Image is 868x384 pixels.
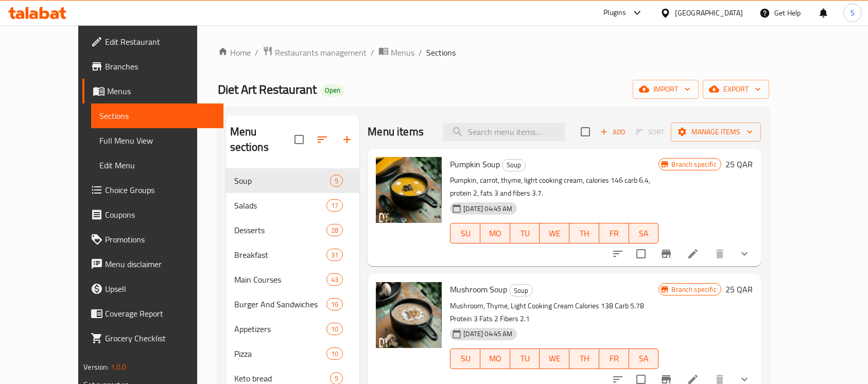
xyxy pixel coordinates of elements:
[105,307,215,320] span: Coverage Report
[371,46,374,59] li: /
[99,134,215,147] span: Full Menu View
[226,242,360,267] div: Breakfast31
[105,258,215,270] span: Menu disclaimer
[605,241,630,266] button: sort-choices
[105,184,215,196] span: Choice Groups
[331,374,342,383] span: 5
[105,60,215,73] span: Branches
[230,124,295,155] h2: Menu sections
[105,208,215,221] span: Coupons
[707,241,732,266] button: delete
[502,159,526,171] div: Soup
[450,174,658,200] p: Pumpkin, carrot, thyme, light cooking cream, calories 146 carb 6.4, protein 2, fats 3 and fibers ...
[629,223,659,243] button: SA
[480,348,510,369] button: MO
[331,176,342,186] span: 5
[105,36,215,48] span: Edit Restaurant
[596,124,629,140] button: Add
[675,7,743,19] div: [GEOGRAPHIC_DATA]
[326,298,343,310] div: items
[234,273,326,286] div: Main Courses
[633,351,655,366] span: SA
[82,227,223,252] a: Promotions
[443,123,565,141] input: search
[234,298,326,310] span: Burger And Sandwiches
[459,204,516,214] span: [DATE] 04:45 AM
[603,7,626,19] div: Plugins
[450,300,658,325] p: Mushroom, Thyme, Light Cooking Cream Calories 138 Carb 5.78 Protein 3 Fats 2 Fibers 2.1
[226,218,360,242] div: Desserts28
[82,178,223,202] a: Choice Groups
[327,225,342,235] span: 28
[218,78,317,101] span: Diet Art Restaurant
[502,159,525,171] span: Soup
[82,29,223,54] a: Edit Restaurant
[255,46,258,59] li: /
[455,226,476,241] span: SU
[226,168,360,193] div: Soup5
[82,79,223,103] a: Menus
[234,224,326,236] div: Desserts
[544,351,565,366] span: WE
[510,348,540,369] button: TU
[596,124,629,140] span: Add item
[330,174,343,187] div: items
[263,46,367,59] a: Restaurants management
[574,226,595,241] span: TH
[327,275,342,285] span: 43
[641,83,690,96] span: import
[326,199,343,212] div: items
[450,348,480,369] button: SU
[321,84,344,97] div: Open
[111,360,127,374] span: 1.0.0
[569,223,599,243] button: TH
[703,80,769,99] button: export
[83,360,109,374] span: Version:
[327,250,342,260] span: 31
[540,223,569,243] button: WE
[226,267,360,292] div: Main Courses43
[82,301,223,326] a: Coverage Report
[327,201,342,211] span: 17
[218,46,251,59] a: Home
[226,341,360,366] div: Pizza10
[455,351,476,366] span: SU
[509,284,533,296] div: Soup
[327,349,342,359] span: 10
[234,323,326,335] span: Appetizers
[667,285,720,294] span: Branch specific
[540,348,569,369] button: WE
[850,7,855,19] span: S
[391,46,414,59] span: Menus
[450,156,500,172] span: Pumpkin Soup
[376,282,442,348] img: Mushroom Soup
[218,46,769,59] nav: breadcrumb
[226,317,360,341] div: Appetizers10
[368,124,424,139] h2: Menu items
[234,347,326,360] div: Pizza
[326,249,343,261] div: items
[376,157,442,223] img: Pumpkin Soup
[288,129,310,150] span: Select all sections
[82,54,223,79] a: Branches
[480,223,510,243] button: MO
[725,157,753,171] h6: 25 QAR
[667,160,720,169] span: Branch specific
[575,121,596,143] span: Select section
[654,241,679,266] button: Branch-specific-item
[378,46,414,59] a: Menus
[629,348,659,369] button: SA
[234,249,326,261] div: Breakfast
[326,347,343,360] div: items
[629,124,671,140] span: Select section first
[91,128,223,153] a: Full Menu View
[671,123,761,142] button: Manage items
[725,282,753,296] h6: 25 QAR
[732,241,757,266] button: show more
[234,174,331,187] span: Soup
[99,110,215,122] span: Sections
[574,351,595,366] span: TH
[633,80,699,99] button: import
